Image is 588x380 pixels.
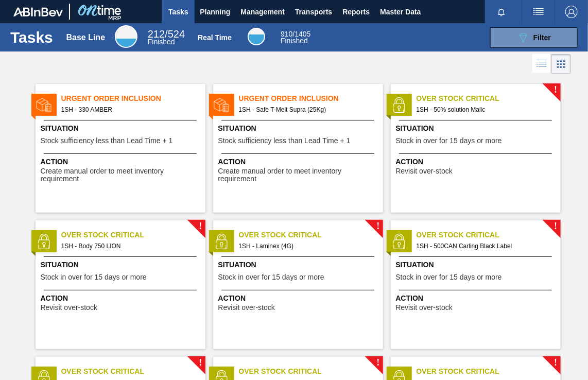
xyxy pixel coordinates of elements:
div: Base Line [148,30,185,45]
span: Situation [396,260,558,270]
span: Over Stock Critical [417,366,561,377]
img: Logout [565,6,578,18]
span: Revisit over-stock [218,304,275,312]
span: ! [554,222,557,230]
span: Urgent Order Inclusion [61,93,205,104]
span: ! [376,222,379,230]
div: List Vision [532,54,551,74]
span: Situation [41,123,203,134]
span: 1SH - 500CAN Carling Black Label [417,240,552,252]
div: Base Line [66,33,106,42]
span: 1SH - Laminex (4G) [239,240,375,252]
span: Over Stock Critical [239,230,383,240]
span: Stock in over for 15 days or more [396,273,502,281]
div: Real Time [281,31,310,44]
img: status [391,97,407,113]
div: Real Time [198,33,232,42]
span: Revisit over-stock [396,304,453,312]
span: ! [199,222,202,230]
span: Transports [295,6,332,18]
span: Finished [281,37,308,45]
img: status [214,97,229,113]
div: Base Line [115,25,137,48]
span: Stock in over for 15 days or more [218,273,324,281]
span: Stock sufficiency less than Lead Time + 1 [41,137,173,145]
span: Revisit over-stock [41,304,97,312]
img: status [214,234,229,249]
span: ! [554,86,557,94]
span: Revisit over-stock [396,167,453,175]
img: status [36,234,51,249]
span: Action [41,293,203,304]
span: Filter [533,33,551,42]
span: Finished [148,38,175,46]
span: Over Stock Critical [417,230,561,240]
span: Situation [396,123,558,134]
span: Action [41,157,203,167]
img: status [391,234,407,249]
span: Tasks [167,6,189,18]
span: Action [218,157,381,167]
span: 1SH - Safe T-Melt Supra (25Kg) [239,104,375,115]
img: userActions [532,6,545,18]
span: Management [240,6,285,18]
span: ! [554,359,557,367]
span: 212 [148,28,165,40]
span: Over Stock Critical [61,366,205,377]
span: Action [218,293,381,304]
span: Stock in over for 15 days or more [396,137,502,145]
button: Notifications [485,5,518,19]
span: Action [396,293,558,304]
span: Create manual order to meet inventory requirement [218,167,381,183]
span: Urgent Order Inclusion [239,93,383,104]
span: Master Data [380,6,421,18]
img: TNhmsLtSVTkK8tSr43FrP2fwEKptu5GPRR3wAAAABJRU5ErkJggg== [13,7,63,16]
span: Reports [342,6,370,18]
div: Real Time [248,28,265,45]
span: Stock sufficiency less than Lead Time + 1 [218,137,351,145]
span: Stock in over for 15 days or more [41,273,147,281]
img: status [36,97,51,113]
div: Card Vision [551,54,571,74]
span: 1SH - 330 AMBER [61,104,197,115]
span: 1SH - Body 750 LION [61,240,197,252]
span: 910 [281,30,292,38]
span: Over Stock Critical [239,366,383,377]
span: Over Stock Critical [61,230,205,240]
span: Situation [41,260,203,270]
span: Create manual order to meet inventory requirement [41,167,203,183]
span: Situation [218,260,381,270]
span: Over Stock Critical [417,93,561,104]
span: ! [199,359,202,367]
span: Situation [218,123,381,134]
span: 1SH - 50% solution Malic [417,104,552,115]
span: Action [396,157,558,167]
span: Planning [200,6,230,18]
span: ! [376,359,379,367]
span: / 1405 [281,30,310,38]
h1: Tasks [10,31,53,43]
span: / 524 [148,28,185,40]
button: Filter [490,27,578,48]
